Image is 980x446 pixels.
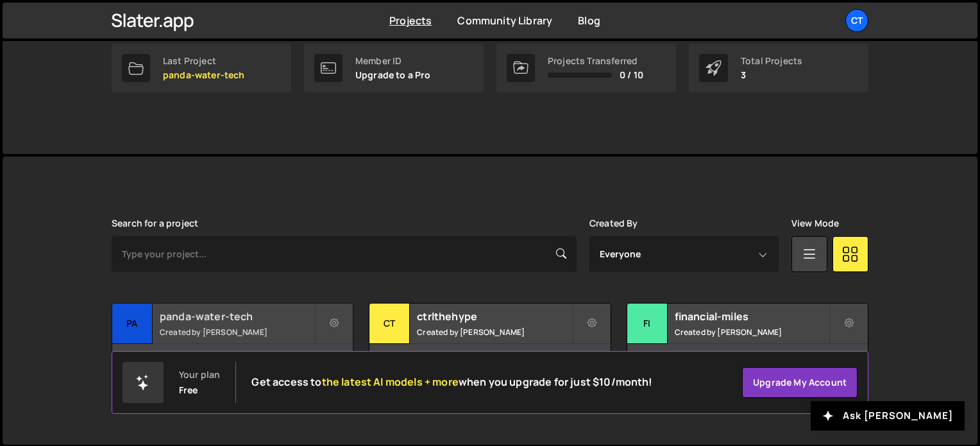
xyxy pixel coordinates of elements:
div: fi [627,304,668,344]
div: 4 pages, last updated by [PERSON_NAME] [DATE] [112,344,353,382]
div: Member ID [355,56,431,66]
p: 3 [741,70,802,80]
a: Blog [578,13,600,28]
div: pa [112,304,153,344]
a: Ct [845,9,868,32]
a: Upgrade my account [742,367,857,398]
h2: financial-miles [675,309,829,323]
a: Projects [389,13,432,28]
p: panda-water-tech [163,70,245,80]
h2: panda-water-tech [160,309,314,323]
small: Created by [PERSON_NAME] [417,327,571,338]
span: the latest AI models + more [322,375,459,389]
input: Type your project... [112,236,577,272]
div: Free [179,385,198,395]
div: Your plan [179,370,220,380]
div: 4 pages, last updated by [PERSON_NAME] [DATE] [627,344,868,382]
small: Created by [PERSON_NAME] [160,327,314,338]
div: Total Projects [741,56,802,66]
div: Last Project [163,56,245,66]
button: Ask [PERSON_NAME] [811,401,965,431]
a: Last Project panda-water-tech [112,44,291,92]
h2: Get access to when you upgrade for just $10/month! [251,376,652,388]
small: Created by [PERSON_NAME] [675,327,829,338]
span: 0 / 10 [620,70,643,80]
h2: ctrlthehype [417,309,571,323]
a: ct ctrlthehype Created by [PERSON_NAME] 5 pages, last updated by [PERSON_NAME] [DATE] [369,303,611,383]
a: Community Library [457,13,552,28]
label: View Mode [791,218,839,228]
a: fi financial-miles Created by [PERSON_NAME] 4 pages, last updated by [PERSON_NAME] [DATE] [627,303,868,383]
label: Created By [589,218,638,228]
a: pa panda-water-tech Created by [PERSON_NAME] 4 pages, last updated by [PERSON_NAME] [DATE] [112,303,353,383]
p: Upgrade to a Pro [355,70,431,80]
label: Search for a project [112,218,198,228]
div: 5 pages, last updated by [PERSON_NAME] [DATE] [369,344,610,382]
div: ct [369,304,410,344]
div: Projects Transferred [548,56,643,66]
